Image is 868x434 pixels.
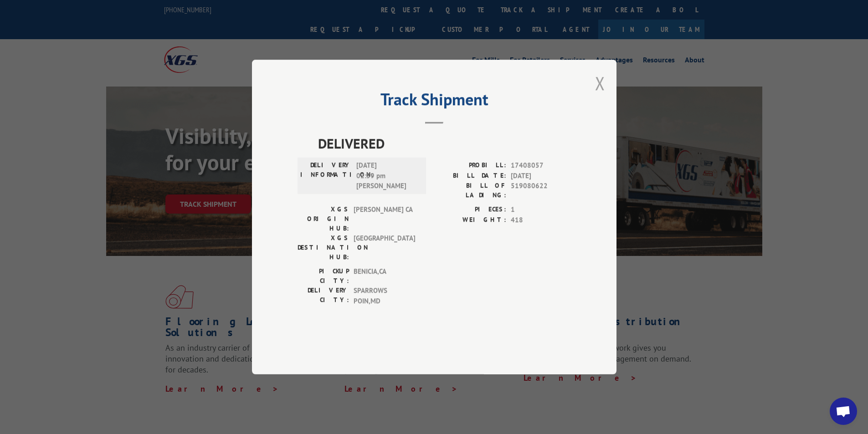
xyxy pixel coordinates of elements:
[511,171,571,181] span: [DATE]
[511,181,571,200] span: 519080622
[354,204,415,233] span: [PERSON_NAME] CA
[434,204,506,215] label: PIECES:
[298,204,349,233] label: XGS ORIGIN HUB:
[298,266,349,286] label: PICKUP CITY:
[434,160,506,171] label: PROBILL:
[298,286,349,306] label: DELIVERY CITY:
[356,160,418,191] span: [DATE] 02:59 pm [PERSON_NAME]
[354,266,415,286] span: BENICIA , CA
[318,133,571,153] span: DELIVERED
[354,286,415,306] span: SPARROWS POIN , MD
[354,233,415,262] span: [GEOGRAPHIC_DATA]
[511,160,571,171] span: 17408057
[298,93,571,110] h2: Track Shipment
[434,181,506,200] label: BILL OF LADING:
[300,160,352,191] label: DELIVERY INFORMATION:
[595,71,605,95] button: Close modal
[298,233,349,262] label: XGS DESTINATION HUB:
[434,171,506,181] label: BILL DATE:
[511,215,571,225] span: 418
[511,204,571,215] span: 1
[434,215,506,225] label: WEIGHT:
[830,398,857,425] div: Open chat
